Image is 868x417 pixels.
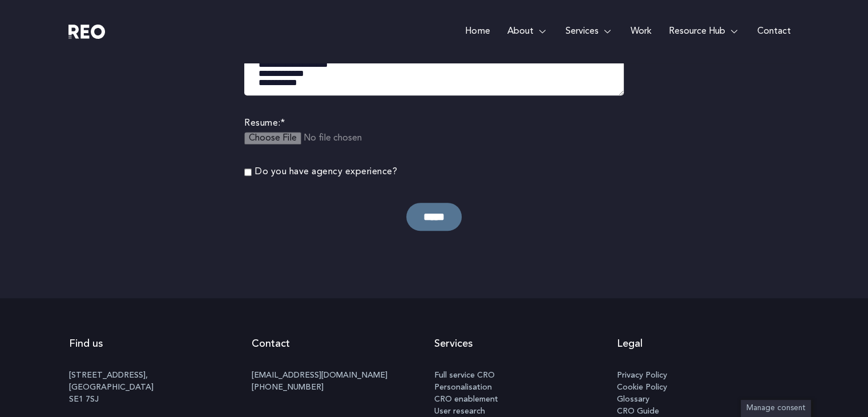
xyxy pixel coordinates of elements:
[434,382,492,394] span: Personalisation
[617,394,649,406] span: Glossary
[617,382,667,394] span: Cookie Policy
[252,383,324,391] a: [PHONE_NUMBER]
[255,165,397,180] label: Do you have agency experience?
[244,116,624,131] label: Resume:
[434,370,495,382] span: Full service CRO
[434,394,498,406] span: CRO enablement
[617,370,800,382] a: Privacy Policy
[746,404,805,412] span: Manage consent
[617,327,800,361] h2: Legal
[617,382,800,394] a: Cookie Policy
[434,370,617,382] a: Full service CRO
[252,371,387,379] a: [EMAIL_ADDRESS][DOMAIN_NAME]
[434,394,617,406] a: CRO enablement
[617,370,667,382] span: Privacy Policy
[617,394,800,406] a: Glossary
[434,382,617,394] a: Personalisation
[69,327,252,361] h2: Find us
[252,327,434,361] h2: Contact
[434,327,617,361] h2: Services
[69,370,252,406] p: [STREET_ADDRESS], [GEOGRAPHIC_DATA] SE1 7SJ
